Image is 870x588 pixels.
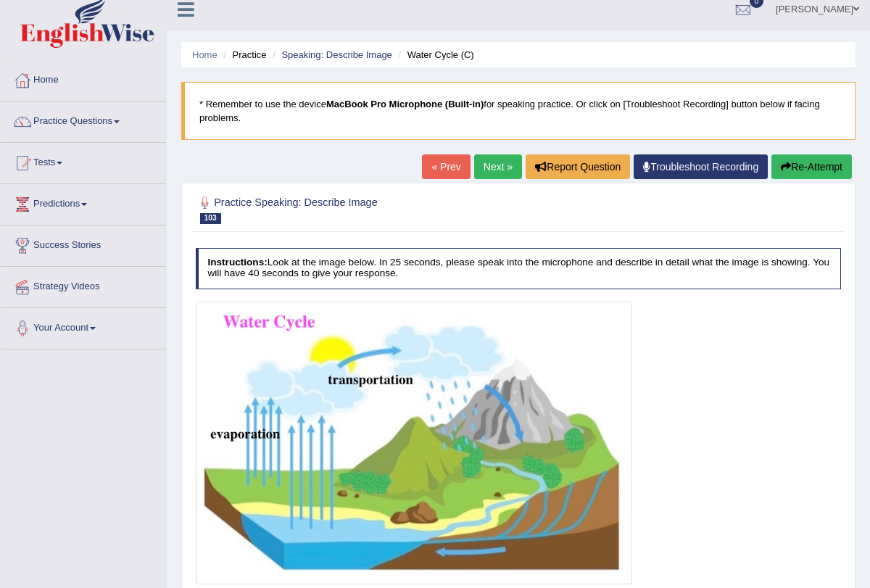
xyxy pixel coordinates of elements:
a: Troubleshoot Recording [634,154,768,179]
blockquote: * Remember to use the device for speaking practice. Or click on [Troubleshoot Recording] button b... [181,82,855,140]
button: Re-Attempt [771,154,852,179]
a: Home [192,49,217,60]
a: Predictions [1,184,166,220]
a: Your Account [1,308,166,344]
button: Report Question [526,154,630,179]
h4: Look at the image below. In 25 seconds, please speak into the microphone and describe in detail w... [196,248,842,289]
span: 103 [200,213,221,224]
a: Success Stories [1,225,166,262]
a: Next » [474,154,522,179]
li: Water Cycle (C) [394,48,473,62]
b: MacBook Pro Microphone (Built-in) [326,99,484,109]
a: Speaking: Describe Image [281,49,391,60]
li: Practice [220,48,266,62]
a: Practice Questions [1,102,166,138]
b: Instructions: [207,257,267,268]
a: Tests [1,143,166,179]
a: Home [1,60,166,96]
a: Strategy Videos [1,267,166,303]
h2: Practice Speaking: Describe Image [196,194,596,224]
a: « Prev [422,154,470,179]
